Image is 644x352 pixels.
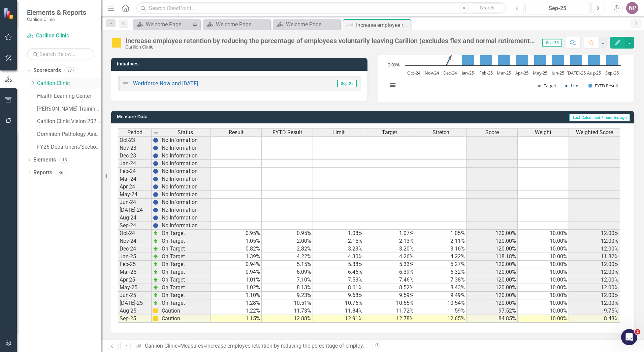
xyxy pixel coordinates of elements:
[153,161,158,166] img: BgCOk07PiH71IgAAAABJRU5ErkJggg==
[461,70,474,76] text: Jan-25
[471,3,504,13] button: Search
[153,300,158,306] img: zOikAAAAAElFTkSuQmCC
[118,168,152,175] td: Feb-24
[118,315,152,323] td: Sep-25
[118,299,152,307] td: [DATE]-25
[313,299,364,307] td: 10.76%
[211,307,262,315] td: 1.22%
[118,152,152,160] td: Dec-23
[262,253,313,261] td: 4.22%
[160,206,211,214] td: No Information
[37,105,101,113] a: [PERSON_NAME] Training Scorecard 8/23
[56,170,66,175] div: 36
[388,81,397,90] button: View chart menu, Chart
[27,48,94,60] input: Search Below...
[542,39,562,47] span: Sep-25
[518,253,569,261] td: 10.00%
[153,262,158,267] img: zOikAAAAAElFTkSuQmCC
[33,169,52,177] a: Reports
[153,231,158,236] img: zOikAAAAAElFTkSuQmCC
[415,315,466,323] td: 12.65%
[118,191,152,199] td: May-24
[518,268,569,276] td: 10.00%
[229,129,244,136] span: Result
[160,230,211,237] td: On Target
[518,292,569,299] td: 10.00%
[364,276,415,284] td: 7.46%
[153,254,158,259] img: zOikAAAAAElFTkSuQmCC
[518,237,569,245] td: 10.00%
[37,130,101,138] a: Dominion Pathology Associates
[364,253,415,261] td: 4.26%
[313,292,364,299] td: 9.68%
[313,237,364,245] td: 2.15%
[262,315,313,323] td: 12.88%
[118,276,152,284] td: Apr-25
[211,292,262,299] td: 1.10%
[118,160,152,168] td: Jan-24
[135,20,190,29] a: Welcome Page
[313,315,364,323] td: 12.91%
[160,284,211,292] td: On Target
[466,245,518,253] td: 120.00%
[533,70,547,76] text: May-25
[535,129,551,136] span: Weight
[569,276,620,284] td: 12.00%
[160,160,211,168] td: No Information
[211,261,262,268] td: 0.94%
[479,70,493,76] text: Feb-25
[415,284,466,292] td: 8.43%
[364,261,415,268] td: 5.33%
[356,21,409,29] div: Increase employee retention by reducing the percentage of employees voluntarily leaving Carilion ...
[211,276,262,284] td: 1.01%
[153,200,158,205] img: BgCOk07PiH71IgAAAABJRU5ErkJggg==
[569,114,630,121] span: Last Calculated 4 minutes ago
[118,268,152,276] td: Mar-25
[160,245,211,253] td: On Target
[515,70,528,76] text: Apr-25
[262,237,313,245] td: 2.00%
[37,118,101,125] a: Carilion Clinic Vision 2025 (Full Version)
[59,157,70,163] div: 13
[153,285,158,290] img: zOikAAAAAElFTkSuQmCC
[569,230,620,237] td: 12.00%
[262,307,313,315] td: 11.73%
[313,245,364,253] td: 3.23%
[466,315,518,323] td: 84.85%
[3,8,15,20] img: ClearPoint Strategy
[415,261,466,268] td: 5.27%
[160,222,211,230] td: No Information
[262,284,313,292] td: 8.13%
[415,276,466,284] td: 7.38%
[135,342,367,350] div: » »
[160,299,211,307] td: On Target
[415,268,466,276] td: 6.32%
[569,261,620,268] td: 12.00%
[206,343,528,349] div: Increase employee retention by reducing the percentage of employees voluntarily leaving Carilion ...
[64,68,77,74] div: 377
[364,245,415,253] td: 3.20%
[551,70,564,76] text: Jun-25
[407,70,421,76] text: Oct-24
[518,299,569,307] td: 10.00%
[118,261,152,268] td: Feb-25
[118,307,152,315] td: Aug-25
[153,138,158,143] img: BgCOk07PiH71IgAAAABJRU5ErkJggg==
[153,215,158,221] img: BgCOk07PiH71IgAAAABJRU5ErkJggg==
[626,2,638,14] div: NP
[118,175,152,183] td: Mar-24
[160,214,211,222] td: No Information
[262,245,313,253] td: 2.82%
[211,245,262,253] td: 0.82%
[567,70,586,76] text: [DATE]-25
[485,129,499,136] span: Score
[425,70,439,76] text: Nov-24
[415,253,466,261] td: 4.22%
[518,230,569,237] td: 10.00%
[153,145,158,151] img: BgCOk07PiH71IgAAAABJRU5ErkJggg==
[569,315,620,323] td: 8.48%
[153,293,158,298] img: zOikAAAAAElFTkSuQmCC
[160,175,211,183] td: No Information
[211,230,262,237] td: 0.95%
[313,253,364,261] td: 4.30%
